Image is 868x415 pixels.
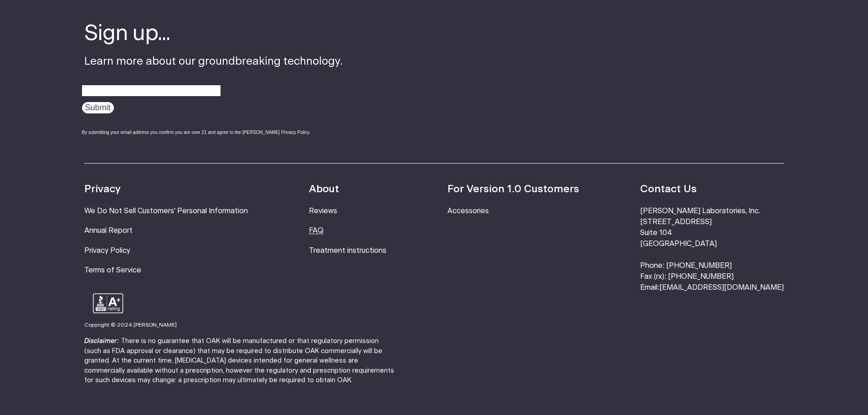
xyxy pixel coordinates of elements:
[84,184,121,195] strong: Privacy
[309,247,386,254] a: Treatment instructions
[640,184,697,195] strong: Contact Us
[84,336,394,385] p: There is no guarantee that OAK will be manufactured or that regulatory permission (such as FDA ap...
[84,20,343,144] div: Learn more about our groundbreaking technology.
[82,129,343,136] div: By submitting your email address you confirm you are over 21 and agree to the [PERSON_NAME] Priva...
[447,184,579,195] strong: For Version 1.0 Customers
[84,20,343,49] h4: Sign up...
[309,207,337,215] a: Reviews
[309,227,324,234] a: FAQ
[447,207,489,215] a: Accessories
[640,206,784,293] li: [PERSON_NAME] Laboratories, Inc. [STREET_ADDRESS] Suite 104 [GEOGRAPHIC_DATA] Phone: [PHONE_NUMBE...
[659,284,784,291] a: [EMAIL_ADDRESS][DOMAIN_NAME]
[309,184,339,195] strong: About
[84,227,133,234] a: Annual Report
[84,338,119,344] strong: Disclaimer:
[82,102,114,113] input: Submit
[84,266,141,274] a: Terms of Service
[84,207,248,215] a: We Do Not Sell Customers' Personal Information
[84,247,130,254] a: Privacy Policy
[84,322,177,328] small: Copyright © 2024 [PERSON_NAME]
